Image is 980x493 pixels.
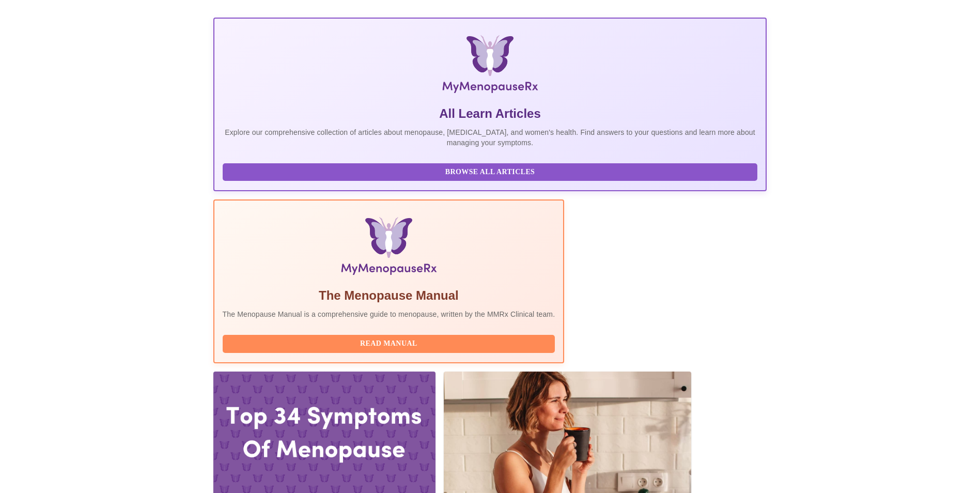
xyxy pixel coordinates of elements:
[233,337,545,350] span: Read Manual
[223,163,758,181] button: Browse All Articles
[223,167,760,176] a: Browse All Articles
[223,105,758,122] h5: All Learn Articles
[223,127,758,148] p: Explore our comprehensive collection of articles about menopause, [MEDICAL_DATA], and women's hea...
[306,35,675,97] img: MyMenopauseRx Logo
[223,335,555,353] button: Read Manual
[223,287,555,304] h5: The Menopause Manual
[233,166,748,179] span: Browse All Articles
[275,217,502,279] img: Menopause Manual
[223,338,558,347] a: Read Manual
[223,309,555,319] p: The Menopause Manual is a comprehensive guide to menopause, written by the MMRx Clinical team.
